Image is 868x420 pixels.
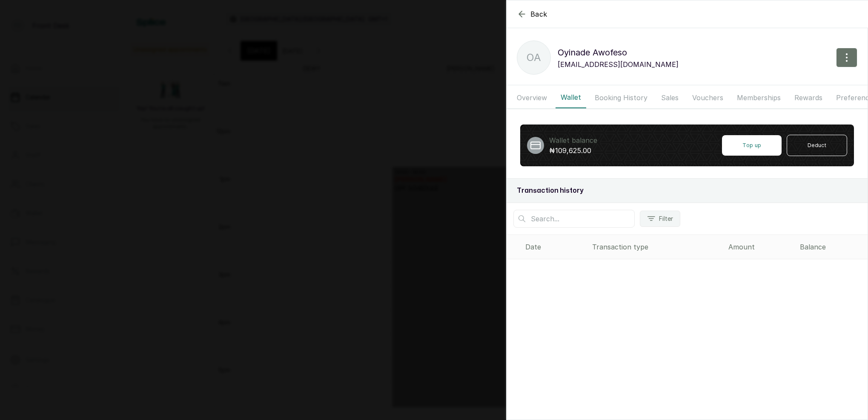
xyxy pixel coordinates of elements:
button: Booking History [590,87,653,108]
button: Deduct [787,135,847,156]
button: Filter [640,211,680,227]
div: Transaction type [592,242,722,252]
button: Vouchers [687,87,728,108]
span: Back [530,9,547,19]
span: Filter [659,214,673,223]
button: Back [517,9,547,19]
p: Oyinade Awofeso [558,46,679,59]
div: Amount [728,242,794,252]
p: ₦109,625.00 [549,145,597,156]
button: Memberships [732,87,786,108]
button: Top up [722,135,782,156]
div: Date [525,242,585,252]
p: OA [527,50,541,65]
p: Wallet balance [549,135,597,145]
button: Sales [656,87,684,108]
button: Rewards [789,87,828,108]
button: Wallet [556,87,586,108]
h2: Transaction history [517,185,857,196]
div: Balance [800,242,864,252]
p: [EMAIL_ADDRESS][DOMAIN_NAME] [558,59,679,70]
input: Search... [513,210,635,228]
button: Overview [512,87,552,108]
